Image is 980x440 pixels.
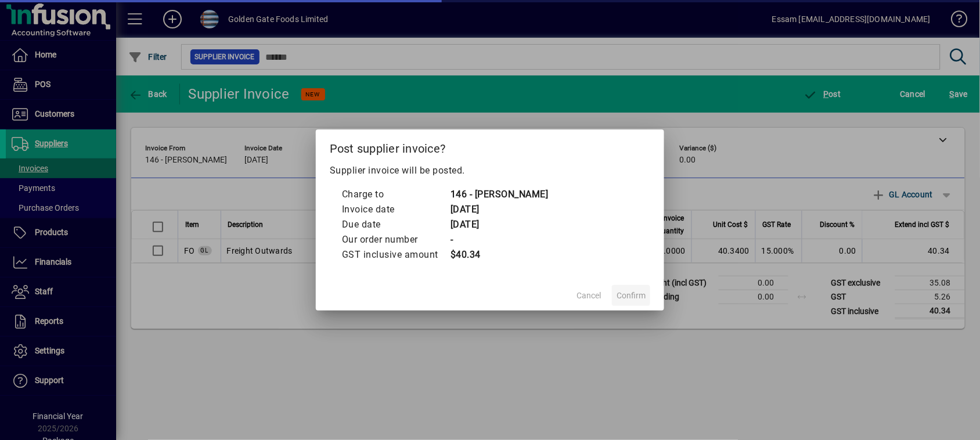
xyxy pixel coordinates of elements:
td: [DATE] [450,217,549,232]
h2: Post supplier invoice? [316,129,664,163]
td: [DATE] [450,202,549,217]
td: Charge to [341,187,450,202]
td: Invoice date [341,202,450,217]
td: - [450,232,549,247]
td: Our order number [341,232,450,247]
td: 146 - [PERSON_NAME] [450,187,549,202]
td: GST inclusive amount [341,247,450,262]
td: $40.34 [450,247,549,262]
td: Due date [341,217,450,232]
p: Supplier invoice will be posted. [330,164,650,178]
